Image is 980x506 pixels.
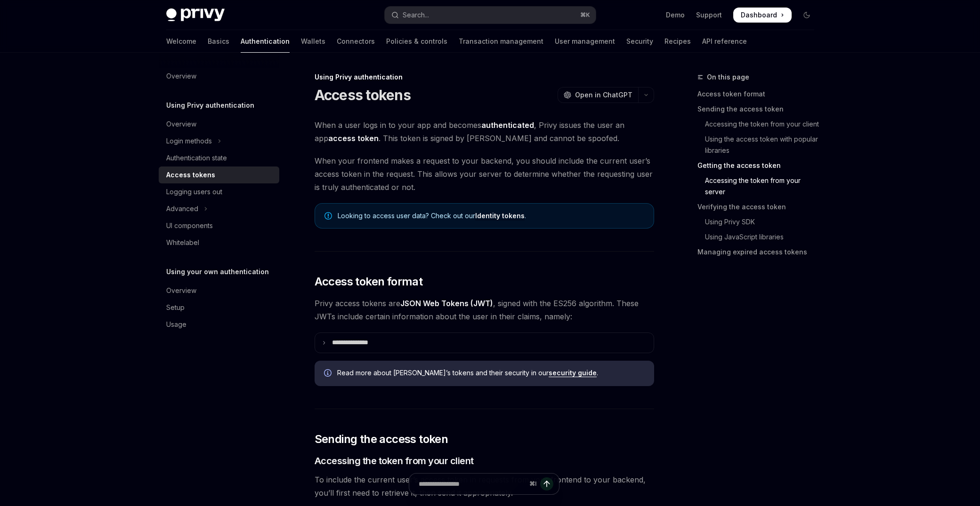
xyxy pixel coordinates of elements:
[166,30,196,53] a: Welcome
[315,274,423,289] span: Access token format
[241,30,290,53] a: Authentication
[315,454,474,467] span: Accessing the token from your client
[540,477,553,490] button: Send message
[697,214,822,229] a: Using Privy SDK
[666,10,685,20] a: Demo
[549,369,597,377] a: security guide
[166,302,185,313] div: Setup
[697,173,822,199] a: Accessing the token from your server
[159,133,279,150] button: Toggle Login methods section
[166,220,213,231] div: UI components
[575,90,632,100] span: Open in ChatGPT
[403,9,429,21] div: Search...
[166,119,196,130] div: Overview
[315,297,654,323] span: Privy access tokens are , signed with the ES256 algorithm. These JWTs include certain information...
[385,7,596,24] button: Open search
[159,217,279,234] a: UI components
[166,186,222,198] div: Logging users out
[481,120,534,130] strong: authenticated
[337,30,375,53] a: Connectors
[159,166,279,183] a: Access tokens
[301,30,325,53] a: Wallets
[697,117,822,132] a: Accessing the token from your client
[166,152,227,164] div: Authentication state
[664,30,691,53] a: Recipes
[166,237,199,248] div: Whitelabel
[159,68,279,85] a: Overview
[733,8,792,23] a: Dashboard
[166,285,196,296] div: Overview
[696,10,722,20] a: Support
[555,30,615,53] a: User management
[159,200,279,217] button: Toggle Advanced section
[315,72,654,82] div: Using Privy authentication
[475,212,525,220] a: Identity tokens
[324,369,333,379] svg: Info
[166,71,196,82] div: Overview
[697,229,822,245] a: Using JavaScript libraries
[166,203,198,214] div: Advanced
[338,211,644,221] span: Looking to access user data? Check out our .
[697,87,822,102] a: Access token format
[697,245,822,260] a: Managing expired access tokens
[580,11,590,19] span: ⌘ K
[166,266,269,277] h5: Using your own authentication
[697,199,822,214] a: Verifying the access token
[707,71,749,83] span: On this page
[159,299,279,316] a: Setup
[337,368,645,378] span: Read more about [PERSON_NAME]’s tokens and their security in our .
[315,154,654,194] span: When your frontend makes a request to your backend, you should include the current user’s access ...
[166,319,186,330] div: Usage
[697,158,822,173] a: Getting the access token
[315,432,448,447] span: Sending the access token
[159,150,279,166] a: Authentication state
[166,8,225,22] img: dark logo
[697,132,822,158] a: Using the access token with popular libraries
[799,8,814,23] button: Toggle dark mode
[159,282,279,299] a: Overview
[159,183,279,200] a: Logging users out
[166,100,254,111] h5: Using Privy authentication
[324,212,332,220] svg: Note
[159,316,279,333] a: Usage
[697,102,822,117] a: Sending the access token
[159,116,279,133] a: Overview
[166,135,212,147] div: Login methods
[159,234,279,251] a: Whitelabel
[328,134,379,143] strong: access token
[419,474,526,494] input: Ask a question...
[386,30,447,53] a: Policies & controls
[315,87,411,103] h1: Access tokens
[400,299,493,308] a: JSON Web Tokens (JWT)
[741,10,777,20] span: Dashboard
[166,169,215,181] div: Access tokens
[626,30,653,53] a: Security
[315,119,654,145] span: When a user logs in to your app and becomes , Privy issues the user an app . This token is signed...
[459,30,543,53] a: Transaction management
[208,30,229,53] a: Basics
[558,87,638,103] button: Open in ChatGPT
[702,30,747,53] a: API reference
